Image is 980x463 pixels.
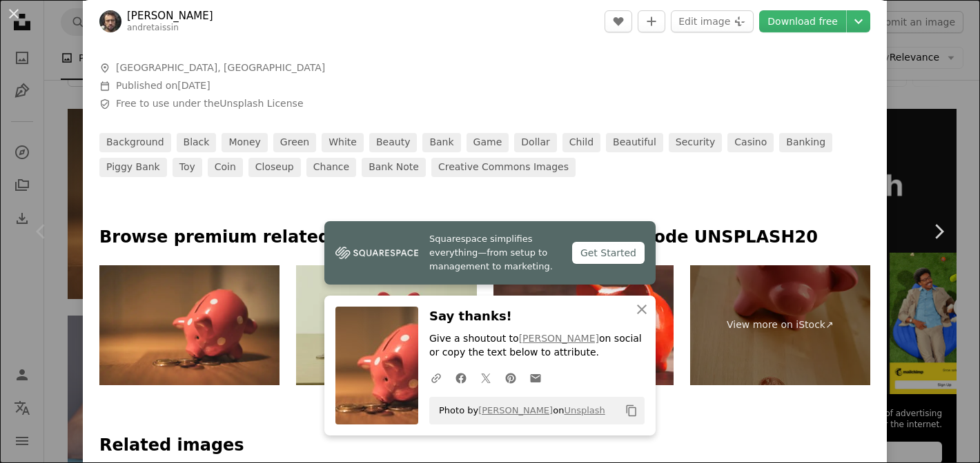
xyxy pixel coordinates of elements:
a: beauty [369,133,417,152]
a: Share over email [523,364,548,391]
a: coin [208,158,243,177]
a: bank note [362,158,426,177]
div: Get Started [572,242,645,264]
span: Photo by on [432,400,605,422]
a: child [562,133,600,152]
a: banking [779,133,832,152]
a: Share on Facebook [449,364,473,391]
a: green [273,133,316,152]
a: piggy bank [99,158,167,177]
a: [PERSON_NAME] [127,9,213,23]
a: Download free [759,10,846,32]
a: Share on Twitter [473,364,498,391]
a: Next [897,165,980,298]
a: Share on Pinterest [498,364,523,391]
a: money [222,133,267,152]
a: chance [306,158,356,177]
a: closeup [248,158,301,177]
button: Copy to clipboard [620,399,643,422]
a: [PERSON_NAME] [519,333,599,344]
button: Edit image [671,10,754,32]
a: andretaissin [127,23,179,32]
span: Free to use under the [116,97,304,111]
a: bank [422,133,460,152]
a: View more on iStock↗ [690,265,870,385]
a: dollar [514,133,556,152]
span: Published on [116,80,210,91]
time: December 13, 2020 at 8:55:05 PM GMT+8 [177,80,210,91]
h4: Related images [99,435,870,457]
h3: Say thanks! [429,307,645,327]
a: Squarespace simplifies everything—from setup to management to marketing.Get Started [324,221,656,285]
a: beautiful [606,133,663,152]
button: Choose download size [847,10,870,32]
button: Like [605,10,632,32]
a: security [669,133,723,152]
a: background [99,133,171,152]
img: A piggy bank with coins on the floor. Vintage style retro. [99,265,280,385]
a: Creative Commons images [431,158,576,177]
a: black [177,133,217,152]
a: game [467,133,509,152]
p: Give a shoutout to on social or copy the text below to attribute. [429,332,645,360]
a: casino [727,133,774,152]
img: Go to Andre Taissin's profile [99,10,121,32]
a: Unsplash License [219,98,303,109]
p: Browse premium related images on iStock | Save 20% with code UNSPLASH20 [99,227,870,249]
a: Unsplash [564,405,605,415]
span: [GEOGRAPHIC_DATA], [GEOGRAPHIC_DATA] [116,61,325,75]
img: file-1747939142011-51e5cc87e3c9 [335,243,418,263]
img: Budgeting, savings or retirement. Investment and growing wealth. Red piggy bank surrounded with c... [296,265,476,385]
a: [PERSON_NAME] [478,405,553,415]
button: Add to Collection [638,10,665,32]
a: toy [173,158,202,177]
span: Squarespace simplifies everything—from setup to management to marketing. [429,232,561,274]
a: white [322,133,364,152]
